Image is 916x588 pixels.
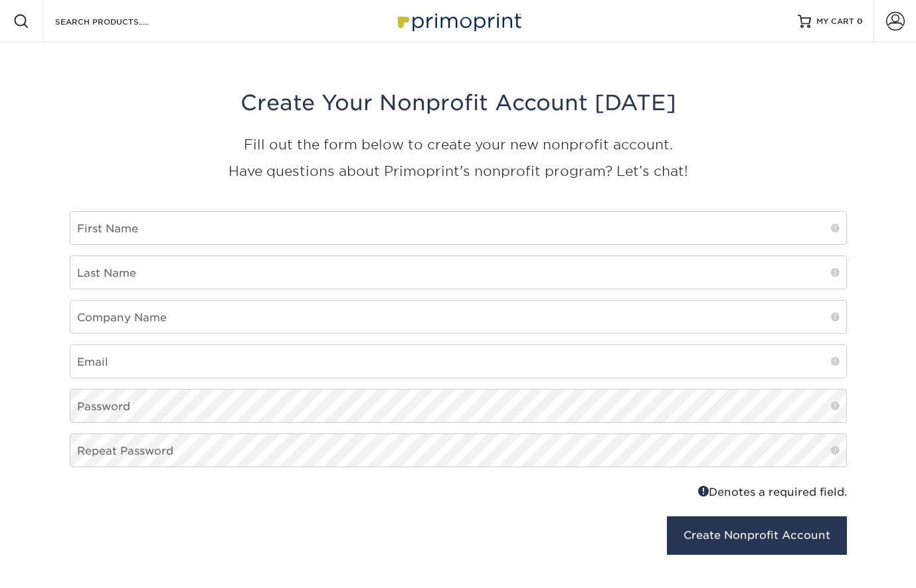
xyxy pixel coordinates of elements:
p: Fill out the form below to create your new nonprofit account. Have questions about Primoprint's n... [70,131,847,184]
span: MY CART [816,16,854,27]
button: Create Nonprofit Account [667,516,847,555]
h3: Create Your Nonprofit Account [DATE] [70,90,847,115]
span: 0 [857,17,863,26]
div: Denotes a required field. [468,483,847,500]
input: SEARCH PRODUCTS..... [54,13,183,29]
img: Primoprint [392,7,525,35]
